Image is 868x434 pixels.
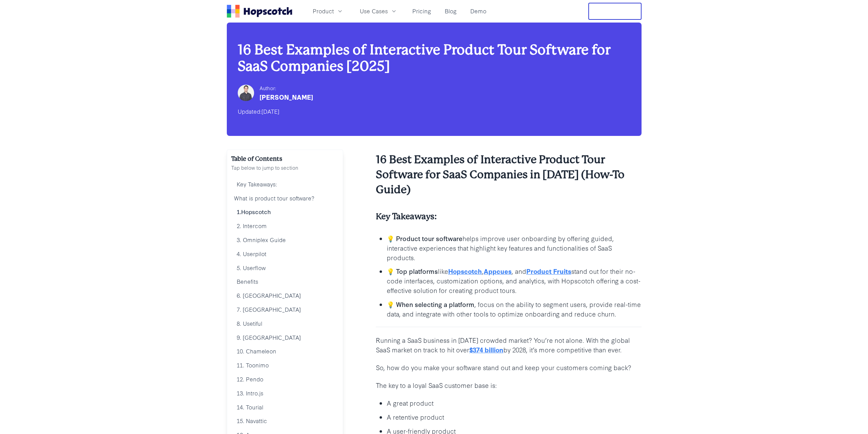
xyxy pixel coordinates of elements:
[442,5,459,17] a: Blog
[231,247,339,261] a: 4. Userpilot
[231,358,339,372] a: 11. Toonimo
[410,5,434,17] a: Pricing
[376,152,642,197] h2: 16 Best Examples of Interactive Product Tour Software for SaaS Companies in [DATE] (How-To Guide)
[231,191,339,205] a: What is product tour software?
[231,414,339,428] a: 15. Navattic
[309,5,348,17] button: Product
[360,7,388,15] span: Use Cases
[387,412,642,422] p: A retentive product
[227,5,292,18] a: Home
[231,331,339,345] a: 9. [GEOGRAPHIC_DATA]
[231,177,339,191] a: Key Takeaways:
[231,400,339,414] a: 14. Tourial
[231,289,339,303] a: 6. [GEOGRAPHIC_DATA]
[231,205,339,219] a: 1.Hopscotch
[469,345,503,354] a: $374 billion
[313,7,334,15] span: Product
[231,233,339,247] a: 3. Omniplex Guide
[231,261,339,275] a: 5. Userflow
[448,266,482,276] a: Hopscotch
[231,372,339,386] a: 12. Pendo
[387,234,642,262] p: helps improve user onboarding by offering guided, interactive experiences that highlight key feat...
[387,398,642,408] p: A great product
[231,219,339,233] a: 2. Intercom
[376,211,642,222] h4: Key Takeaways:
[231,317,339,331] a: 8. Usetiful
[387,266,642,295] p: like , , and stand out for their no-code interfaces, customization options, and analytics, with H...
[484,266,512,276] a: Appcues
[231,303,339,317] a: 7. [GEOGRAPHIC_DATA]
[356,5,401,17] button: Use Cases
[238,85,254,101] img: Mark Spera
[241,208,271,215] a: Hopscotch
[231,275,339,289] a: Benefits
[376,363,642,372] p: So, how do you make your software stand out and keep your customers coming back?
[238,106,631,117] div: Updated:
[387,234,462,243] b: 💡 Product tour software
[376,335,642,354] p: Running a SaaS business in [DATE] crowded market? You’re not alone. With the global SaaS market o...
[387,266,438,276] b: 💡 Top platforms
[376,380,642,390] p: The key to a loyal SaaS customer base is:
[262,107,279,115] time: [DATE]
[468,5,489,17] a: Demo
[238,42,631,74] h1: 16 Best Examples of Interactive Product Tour Software for SaaS Companies [2025]
[387,299,474,309] b: 💡 When selecting a platform
[260,84,313,92] div: Author:
[231,164,339,172] p: Tap below to jump to section
[526,266,571,276] a: Product Fruits
[260,92,313,102] div: [PERSON_NAME]
[231,154,339,164] h2: Table of Contents
[237,208,241,215] b: 1.
[387,299,642,319] p: , focus on the ability to segment users, provide real-time data, and integrate with other tools t...
[231,344,339,358] a: 10. Chameleon
[231,386,339,400] a: 13. Intro.js
[588,3,642,20] button: Free Trial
